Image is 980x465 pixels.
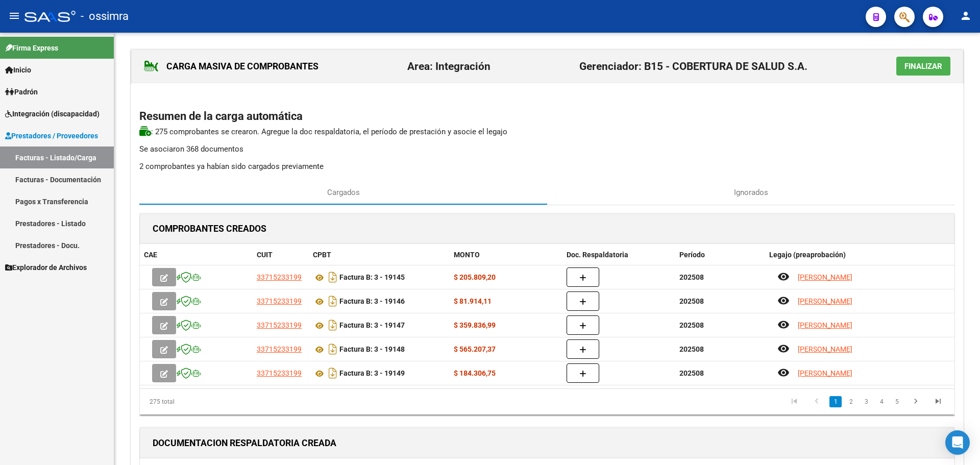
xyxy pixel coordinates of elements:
[777,295,790,307] mat-icon: remove_red_eye
[8,10,20,22] mat-icon: menu
[339,298,405,306] strong: Factura B: 3 - 19146
[153,221,266,237] h1: COMPROBANTES CREADOS
[777,366,790,379] mat-icon: remove_red_eye
[326,269,339,285] i: Descargar documento
[845,396,857,407] a: 2
[326,293,339,309] i: Descargar documento
[326,317,339,333] i: Descargar documento
[326,365,339,381] i: Descargar documento
[874,393,889,410] li: page 4
[675,244,765,266] datatable-header-cell: Período
[765,244,954,266] datatable-header-cell: Legajo (preaprobación)
[567,251,628,259] span: Doc. Respaldatoria
[5,108,100,119] span: Integración (discapacidad)
[579,57,807,76] h2: Gerenciador: B15 - COBERTURA DE SALUD S.A.
[144,58,318,75] h1: CARGA MASIVA DE COMPROBANTES
[734,187,768,198] span: Ignorados
[309,244,450,266] datatable-header-cell: CPBT
[679,297,704,305] strong: 202508
[562,244,675,266] datatable-header-cell: Doc. Respaldatoria
[798,321,852,329] span: [PERSON_NAME]
[5,86,38,97] span: Padrón
[828,393,843,410] li: page 1
[896,57,950,76] button: Finalizar
[928,396,948,407] a: go to last page
[339,346,405,354] strong: Factura B: 3 - 19148
[327,187,360,198] span: Cargados
[906,396,925,407] a: go to next page
[777,342,790,355] mat-icon: remove_red_eye
[859,393,874,410] li: page 3
[454,345,496,353] strong: $ 565.207,37
[875,396,888,407] a: 4
[891,396,903,407] a: 5
[81,5,129,28] span: - ossimra
[407,57,491,76] h2: Area: Integración
[313,251,331,259] span: CPBT
[257,297,302,305] span: 33715233199
[889,393,904,410] li: page 5
[777,271,790,283] mat-icon: remove_red_eye
[904,62,942,71] span: Finalizar
[679,369,704,377] strong: 202508
[359,127,507,136] span: , el período de prestación y asocie el legajo
[253,244,309,266] datatable-header-cell: CUIT
[326,341,339,357] i: Descargar documento
[339,370,405,378] strong: Factura B: 3 - 19149
[140,244,253,266] datatable-header-cell: CAE
[5,262,87,273] span: Explorador de Archivos
[5,130,98,141] span: Prestadores / Proveedores
[339,322,405,330] strong: Factura B: 3 - 19147
[454,297,492,305] strong: $ 81.914,11
[139,161,955,172] p: 2 comprobantes ya habían sido cargados previamente
[798,345,852,353] span: [PERSON_NAME]
[144,251,157,259] span: CAE
[960,10,972,22] mat-icon: person
[257,345,302,353] span: 33715233199
[5,64,31,76] span: Inicio
[679,345,704,353] strong: 202508
[777,319,790,331] mat-icon: remove_red_eye
[257,321,302,329] span: 33715233199
[139,107,955,126] h2: Resumen de la carga automática
[829,396,842,407] a: 1
[945,430,970,455] div: Open Intercom Messenger
[139,143,955,155] p: Se asociaron 368 documentos
[5,42,58,54] span: Firma Express
[454,321,496,329] strong: $ 359.836,99
[339,274,405,282] strong: Factura B: 3 - 19145
[454,369,496,377] strong: $ 184.306,75
[798,369,852,377] span: [PERSON_NAME]
[798,273,852,281] span: [PERSON_NAME]
[679,251,705,259] span: Período
[807,396,826,407] a: go to previous page
[153,435,336,451] h1: DOCUMENTACION RESPALDATORIA CREADA
[843,393,859,410] li: page 2
[679,273,704,281] strong: 202508
[140,389,301,414] div: 275 total
[785,396,804,407] a: go to first page
[798,297,852,305] span: [PERSON_NAME]
[257,369,302,377] span: 33715233199
[454,273,496,281] strong: $ 205.809,20
[860,396,872,407] a: 3
[450,244,562,266] datatable-header-cell: MONTO
[769,251,846,259] span: Legajo (preaprobación)
[257,273,302,281] span: 33715233199
[454,251,480,259] span: MONTO
[679,321,704,329] strong: 202508
[257,251,273,259] span: CUIT
[139,126,955,137] p: : 275 comprobantes se crearon. Agregue la doc respaldatoria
